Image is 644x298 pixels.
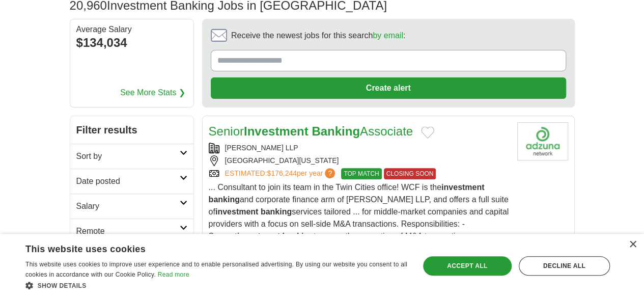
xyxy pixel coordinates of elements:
[209,183,509,240] span: ... Consultant to join its team in the Twin Cities office! WCF is the and corporate finance arm o...
[517,122,568,160] img: Company logo
[282,232,313,240] strong: banking
[120,87,185,99] a: See More Stats ❯
[267,169,296,177] span: $176,244
[209,124,413,138] a: SeniorInvestment BankingAssociate
[423,256,512,276] div: Accept all
[244,124,309,138] strong: Investment
[231,30,405,42] span: Receive the newest jobs for this search :
[211,77,566,99] button: Create alert
[421,126,434,139] button: Add to favorite jobs
[76,150,180,162] h2: Sort by
[325,168,335,178] span: ?
[312,124,360,138] strong: Banking
[76,200,180,212] h2: Salary
[341,168,381,179] span: TOP MATCH
[76,225,180,237] h2: Remote
[25,240,382,255] div: This website uses cookies
[441,183,484,192] strong: investment
[25,280,408,290] div: Show details
[76,175,180,187] h2: Date posted
[261,207,292,216] strong: banking
[237,232,280,240] strong: investment
[76,25,187,34] div: Average Salary
[70,144,193,169] a: Sort by
[158,271,189,278] a: Read more, opens a new window
[209,195,240,204] strong: banking
[70,194,193,219] a: Salary
[209,155,509,166] div: [GEOGRAPHIC_DATA][US_STATE]
[225,168,338,179] a: ESTIMATED:$176,244per year?
[215,207,258,216] strong: investment
[384,168,436,179] span: CLOSING SOON
[70,116,193,144] h2: Filter results
[25,261,407,278] span: This website uses cookies to improve user experience and to enable personalised advertising. By u...
[519,256,610,276] div: Decline all
[373,31,403,40] a: by email
[629,241,636,249] div: Close
[209,143,509,153] div: [PERSON_NAME] LLP
[76,34,187,52] div: $134,034
[38,282,87,289] span: Show details
[70,219,193,243] a: Remote
[70,169,193,194] a: Date posted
